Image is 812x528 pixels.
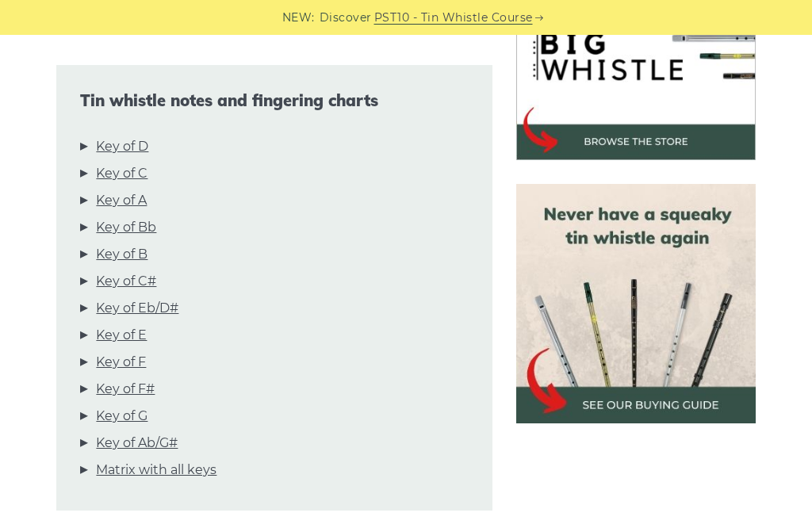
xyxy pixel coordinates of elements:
[96,460,216,480] a: Matrix with all keys
[374,9,533,27] a: PST10 - Tin Whistle Course
[96,163,147,184] a: Key of C
[320,9,372,27] span: Discover
[96,325,147,346] a: Key of E
[96,352,146,373] a: Key of F
[96,217,156,238] a: Key of Bb
[80,91,469,110] span: Tin whistle notes and fingering charts
[96,379,155,400] a: Key of F#
[96,190,147,211] a: Key of A
[282,9,315,27] span: NEW:
[96,433,178,453] a: Key of Ab/G#
[96,406,147,427] a: Key of G
[96,244,147,265] a: Key of B
[96,271,156,292] a: Key of C#
[96,298,178,319] a: Key of Eb/D#
[516,184,755,423] img: tin whistle buying guide
[96,136,148,157] a: Key of D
